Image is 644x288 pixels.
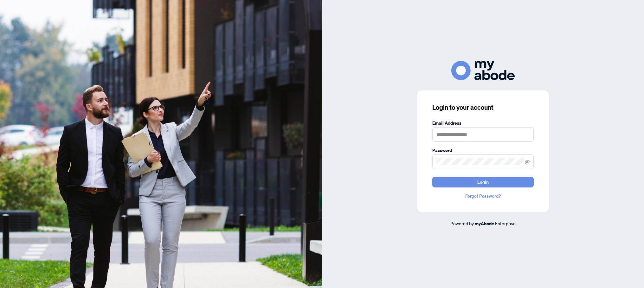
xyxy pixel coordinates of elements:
[495,220,516,226] span: Enterprise
[451,61,515,80] img: ma-logo
[432,103,534,112] h3: Login to your account
[432,193,534,200] a: Forgot Password?
[477,177,489,187] span: Login
[432,120,534,127] label: Email Address
[475,220,494,227] a: myAbode
[432,177,534,187] button: Login
[525,160,530,164] span: eye-invisible
[450,220,474,226] span: Powered by
[432,147,534,154] label: Password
